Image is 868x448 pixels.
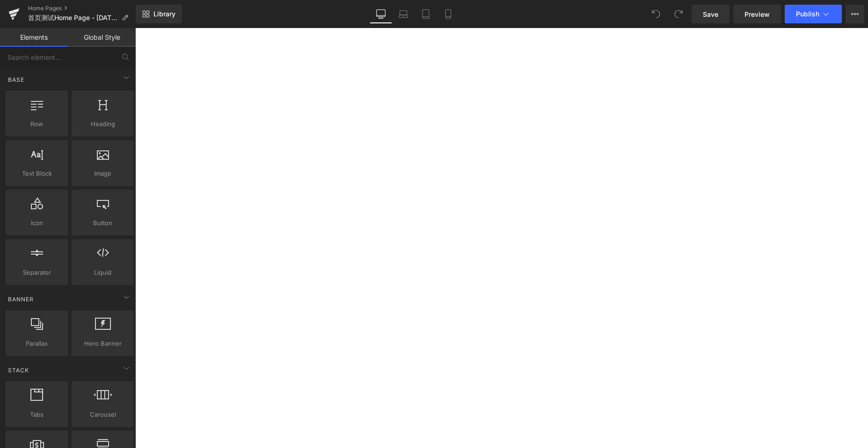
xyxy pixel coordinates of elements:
span: Banner [7,295,35,304]
span: Hero Banner [74,339,131,348]
a: Home Pages [28,5,136,12]
span: Heading [74,119,131,129]
span: Liquid [74,268,131,277]
button: More [846,5,864,23]
button: Redo [669,5,688,23]
span: Row [8,119,65,129]
span: Text Block [8,169,65,178]
span: Library [153,10,175,18]
span: Icon [8,218,65,228]
span: Image [74,169,131,178]
span: 首页测试Home Page - [DATE] 16:47:34 [28,14,118,21]
span: Save [703,9,718,19]
a: Laptop [392,5,415,23]
a: Tablet [415,5,437,23]
a: Preview [733,5,781,23]
span: Base [7,75,25,84]
button: Undo [647,5,665,23]
a: Global Style [68,28,136,47]
span: Separator [8,268,65,277]
a: New Library [136,5,182,23]
span: Tabs [8,410,65,420]
span: Publish [796,10,819,18]
a: Mobile [437,5,460,23]
span: Carousel [74,410,131,420]
span: Preview [744,9,770,19]
span: Parallax [8,339,65,348]
span: Button [74,218,131,228]
span: Stack [7,366,30,375]
button: Publish [785,5,842,23]
a: Desktop [370,5,392,23]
